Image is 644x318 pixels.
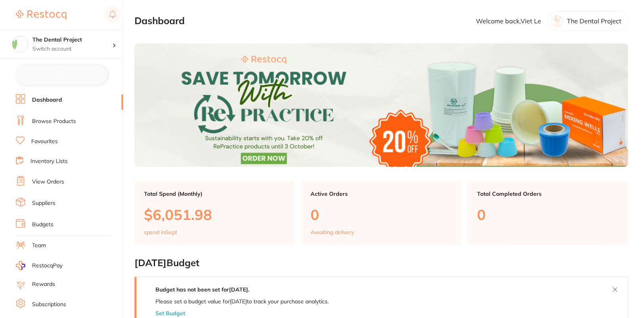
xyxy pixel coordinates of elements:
[134,181,295,245] a: Total Spend (Monthly)$6,051.98spend inSept
[12,36,28,52] img: The Dental Project
[134,15,185,26] h2: Dashboard
[311,206,452,223] p: 0
[31,138,58,146] a: Favourites
[144,229,177,235] p: spend in Sept
[134,44,628,167] img: Dashboard
[144,191,285,197] p: Total Spend (Monthly)
[16,261,25,270] img: RestocqPay
[32,36,112,44] h4: The Dental Project
[32,221,53,229] a: Budgets
[16,10,66,20] img: Restocq Logo
[32,301,66,309] a: Subscriptions
[155,298,329,305] p: Please set a budget value for [DATE] to track your purchase analytics.
[468,181,628,245] a: Total Completed Orders0
[155,286,249,293] strong: Budget has not been set for [DATE] .
[32,280,55,288] a: Rewards
[567,17,621,25] p: The Dental Project
[311,229,354,235] p: Awaiting delivery
[134,257,628,269] h2: [DATE] Budget
[32,262,63,270] span: RestocqPay
[477,191,619,197] p: Total Completed Orders
[311,191,452,197] p: Active Orders
[32,96,62,104] a: Dashboard
[32,117,76,125] a: Browse Products
[16,261,63,270] a: RestocqPay
[301,181,461,245] a: Active Orders0Awaiting delivery
[155,310,185,316] button: Set Budget
[32,178,64,186] a: View Orders
[144,206,285,223] p: $6,051.98
[30,157,68,165] a: Inventory Lists
[16,6,66,24] a: Restocq Logo
[32,242,46,250] a: Team
[32,45,112,53] p: Switch account
[477,206,619,223] p: 0
[32,199,55,207] a: Suppliers
[476,17,541,25] p: Welcome back, Viet Le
